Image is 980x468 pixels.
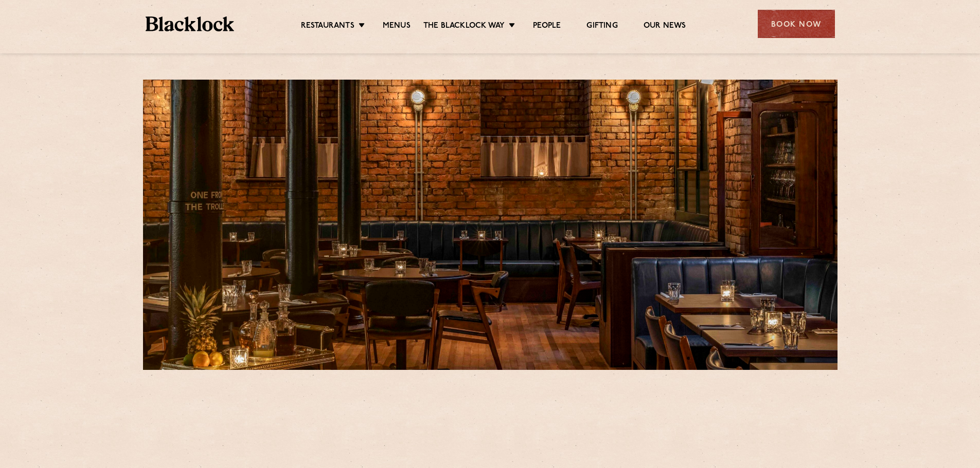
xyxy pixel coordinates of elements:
img: BL_Textured_Logo-footer-cropped.svg [146,16,235,31]
div: Book Now [758,10,835,38]
a: Menus [383,21,411,32]
a: Restaurants [301,21,354,32]
a: Our News [644,21,686,32]
a: People [533,21,561,32]
a: Gifting [586,21,617,32]
a: The Blacklock Way [423,21,505,32]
